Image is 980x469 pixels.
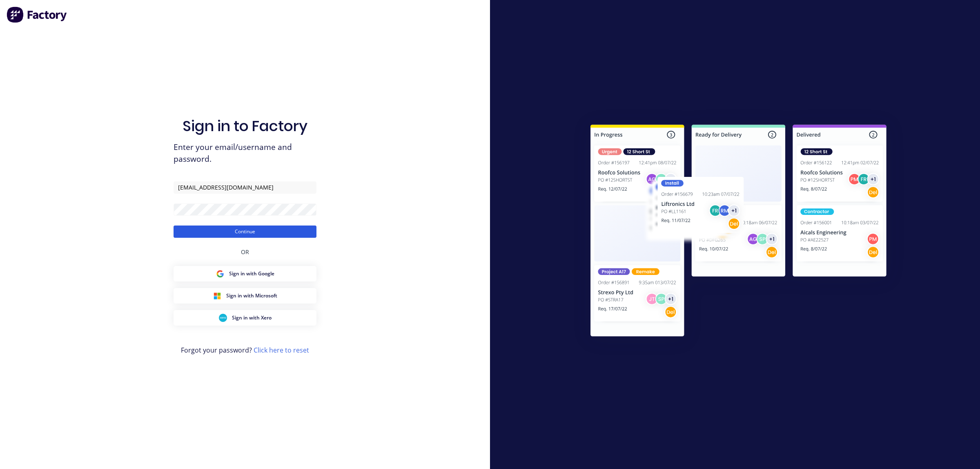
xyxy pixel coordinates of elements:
[216,270,224,278] img: Google Sign in
[219,314,227,322] img: Xero Sign in
[254,346,309,355] a: Click here to reset
[241,238,249,266] div: OR
[229,270,274,277] span: Sign in with Google
[183,117,307,135] h1: Sign in to Factory
[572,108,904,356] img: Sign in
[174,288,316,304] button: Microsoft Sign inSign in with Microsoft
[181,345,309,355] span: Forgot your password?
[226,292,277,299] span: Sign in with Microsoft
[174,226,316,238] button: Continue
[174,310,316,326] button: Xero Sign inSign in with Xero
[7,7,68,23] img: Factory
[213,292,221,300] img: Microsoft Sign in
[174,141,316,165] span: Enter your email/username and password.
[232,314,272,322] span: Sign in with Xero
[174,266,316,281] button: Google Sign inSign in with Google
[174,181,316,194] input: Email/Username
